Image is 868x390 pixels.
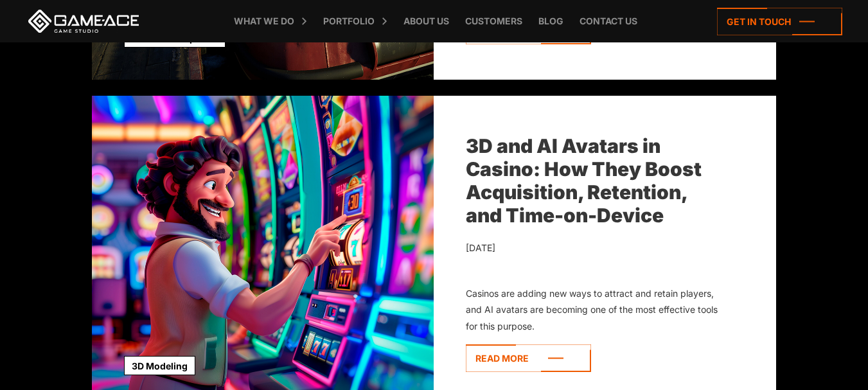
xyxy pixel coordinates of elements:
a: Read more [466,344,591,372]
a: Game Development [124,28,226,48]
div: [DATE] [466,240,718,256]
a: 3D and AI Avatars in Casino: How They Boost Acquisition, Retention, and Time-on-Device [466,134,702,227]
a: 3D Modeling [124,356,195,375]
div: Casinos are adding new ways to attract and retain players, and AI avatars are becoming one of the... [466,285,718,335]
a: Get in touch [717,8,842,35]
